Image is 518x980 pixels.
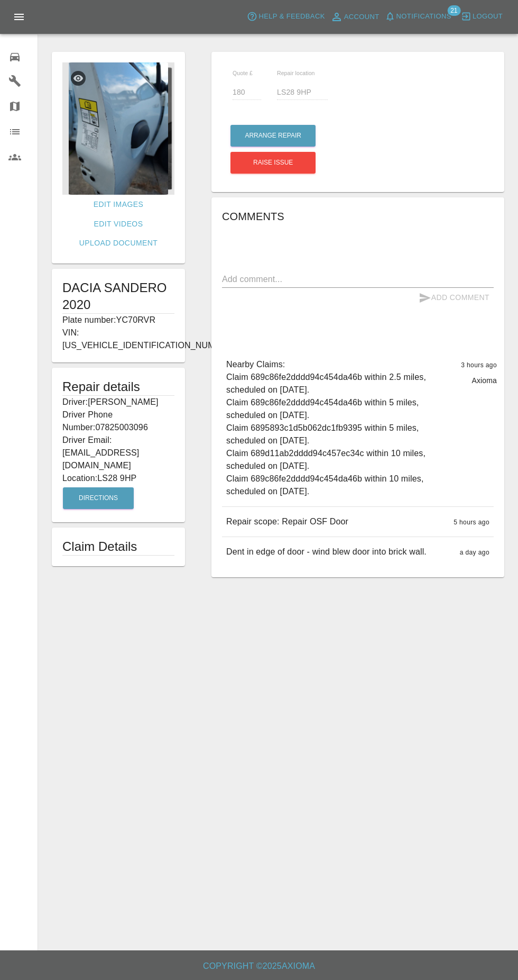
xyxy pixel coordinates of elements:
p: Plate number: YC70RVR [62,314,174,326]
button: Directions [63,487,134,509]
button: Logout [458,8,505,25]
span: Repair location [277,70,315,76]
p: Driver Phone Number: 07825003096 [62,409,174,434]
p: Dent in edge of door - wind blew door into brick wall. [226,546,427,558]
button: Arrange Repair [230,125,316,147]
p: Location: LS28 9HP [62,472,174,485]
span: Logout [473,11,503,23]
span: Account [344,11,380,23]
h6: Copyright © 2025 Axioma [8,959,510,974]
p: Axioma [471,375,497,386]
span: Help & Feedback [258,11,325,23]
span: Quote £ [233,70,253,76]
button: Open drawer [6,4,32,30]
a: Upload Document [75,233,162,253]
a: Edit Images [89,195,147,214]
span: a day ago [460,549,489,556]
a: Account [328,8,382,25]
span: 21 [447,5,460,16]
a: Edit Videos [90,214,147,234]
h1: DACIA SANDERO 2020 [62,279,174,313]
p: Repair scope: Repair OSF Door [226,515,348,528]
img: d663ba62-5052-4be7-bbcd-d91de643234d [62,62,174,195]
p: Nearby Claims: Claim 689c86fe2dddd94c454da46b within 2.5 miles, scheduled on [DATE]. Claim 689c86... [226,358,452,498]
h6: Comments [222,208,494,225]
p: VIN: [US_VEHICLE_IDENTIFICATION_NUMBER] [62,326,174,352]
p: Driver: [PERSON_NAME] [62,396,174,409]
h5: Repair details [62,378,174,395]
button: Help & Feedback [244,8,327,25]
span: Notifications [396,11,451,23]
p: Driver Email: [EMAIL_ADDRESS][DOMAIN_NAME] [62,434,174,472]
span: 3 hours ago [461,361,497,369]
span: 5 hours ago [454,519,489,526]
button: Notifications [382,8,454,25]
h1: Claim Details [62,538,174,555]
button: Raise issue [230,152,316,174]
